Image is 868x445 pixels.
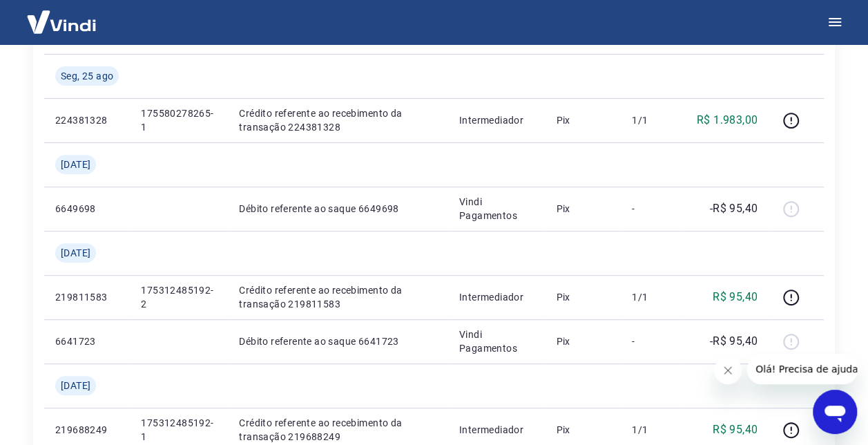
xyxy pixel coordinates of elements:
p: 175312485192-1 [141,416,217,444]
p: Débito referente ao saque 6641723 [239,334,437,348]
p: Intermediador [459,290,534,304]
p: Pix [556,202,610,216]
p: 6649698 [55,202,119,216]
p: Intermediador [459,423,534,437]
p: -R$ 95,40 [710,333,758,350]
span: Seg, 25 ago [61,69,113,83]
span: [DATE] [61,246,90,260]
p: Pix [556,290,610,304]
p: Pix [556,423,610,437]
p: Pix [556,334,610,348]
p: 1/1 [632,290,673,304]
p: -R$ 95,40 [710,200,758,217]
p: - [632,334,673,348]
p: 224381328 [55,113,119,127]
p: - [632,202,673,216]
p: 1/1 [632,423,673,437]
p: R$ 1.983,00 [697,112,758,129]
iframe: Fechar mensagem [714,357,742,384]
iframe: Mensagem da empresa [747,354,857,384]
p: R$ 95,40 [713,422,758,438]
p: 175580278265-1 [141,106,217,134]
p: 219688249 [55,423,119,437]
p: Crédito referente ao recebimento da transação 224381328 [239,106,437,134]
p: 219811583 [55,290,119,304]
span: Olá! Precisa de ajuda? [8,10,116,21]
p: 6641723 [55,334,119,348]
p: 1/1 [632,113,673,127]
img: Vindi [17,1,106,43]
p: Pix [556,113,610,127]
p: Crédito referente ao recebimento da transação 219811583 [239,283,437,311]
p: Débito referente ao saque 6649698 [239,202,437,216]
p: Intermediador [459,113,534,127]
span: [DATE] [61,158,90,171]
p: Crédito referente ao recebimento da transação 219688249 [239,416,437,444]
p: 175312485192-2 [141,283,217,311]
p: Vindi Pagamentos [459,195,534,223]
span: [DATE] [61,379,90,392]
p: R$ 95,40 [713,289,758,305]
p: Vindi Pagamentos [459,328,534,355]
iframe: Botão para abrir a janela de mensagens [813,390,857,434]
